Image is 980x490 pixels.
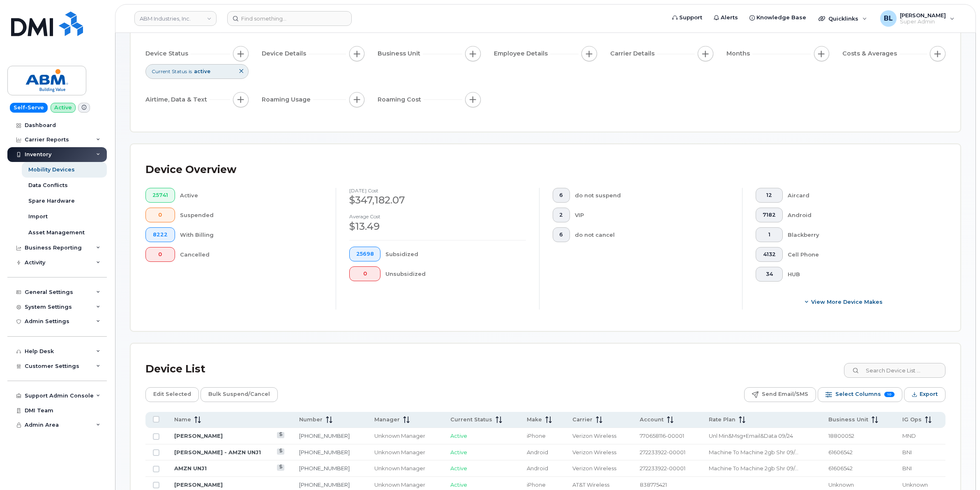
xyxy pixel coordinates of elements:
span: IG Ops [902,416,922,423]
span: Quicklinks [828,15,858,22]
span: 272233922-00001 [640,465,685,472]
span: 25741 [152,192,168,199]
span: Edit Selected [153,388,191,400]
span: iPhone [527,481,546,488]
span: 272233922-00001 [640,449,685,455]
h4: Average cost [349,214,526,219]
span: Current Status [152,68,187,75]
button: 2 [553,208,570,222]
span: Business Unit [378,49,423,58]
div: With Billing [180,227,323,242]
button: 34 [756,267,783,282]
div: Unknown Manager [374,432,436,440]
button: 25741 [145,188,175,203]
span: BL [884,14,893,23]
span: Machine To Machine 2gb Shr 09/24 [709,465,798,472]
button: 8222 [145,227,175,242]
span: 6 [559,231,563,238]
span: 1 [763,231,776,238]
span: Number [299,416,323,423]
div: Unknown Manager [374,448,436,456]
span: 61606542 [828,465,853,472]
span: AT&T Wireless [572,481,609,488]
a: ABM Industries, Inc. [134,11,217,26]
span: Carrier [572,416,593,423]
button: 1 [756,227,783,242]
div: Cancelled [180,247,323,262]
span: Current Status [450,416,492,423]
button: Select Columns 10 [818,387,902,402]
div: Brandon Lam [874,10,960,27]
span: Verizon Wireless [572,449,616,455]
button: 7182 [756,208,783,222]
span: Android [527,465,548,472]
div: Suspended [180,208,323,222]
div: do not suspend [575,188,729,203]
span: Device Details [262,49,309,58]
div: Unknown Manager [374,481,436,489]
span: Active [450,449,467,455]
span: 10 [884,392,895,397]
span: 8222 [152,231,168,238]
button: 0 [145,247,175,262]
span: MND [902,432,916,439]
span: 770658116-00001 [640,432,684,439]
button: 4132 [756,247,783,262]
a: [PERSON_NAME] [174,432,223,439]
span: Device Status [145,49,191,58]
span: Active [450,465,467,472]
span: BNI [902,465,912,472]
a: Knowledge Base [744,9,812,26]
div: Subsidized [385,247,526,261]
span: Support [679,14,702,22]
button: 12 [756,188,783,203]
span: 25698 [356,251,374,257]
span: 61606542 [828,449,853,455]
input: Search Device List ... [844,363,945,378]
button: 25698 [349,247,381,261]
button: 6 [553,188,570,203]
span: BNI [902,449,912,455]
input: Find something... [227,11,352,26]
span: Unknown [902,481,928,488]
div: Blackberry [788,227,932,242]
span: 4132 [763,251,776,258]
div: Active [180,188,323,203]
span: is [189,68,192,75]
div: Android [788,208,932,222]
span: 6 [559,192,563,199]
h4: [DATE] cost [349,188,526,193]
span: 838775421 [640,481,667,488]
a: View Last Bill [277,432,285,438]
a: [PHONE_NUMBER] [299,432,350,439]
button: 6 [553,227,570,242]
span: [PERSON_NAME] [900,12,946,18]
div: Unsubsidized [385,266,526,281]
span: Costs & Averages [842,49,899,58]
a: [PHONE_NUMBER] [299,465,350,472]
a: Support [666,9,708,26]
button: Edit Selected [145,387,199,402]
div: $347,182.07 [349,193,526,207]
a: [PHONE_NUMBER] [299,449,350,455]
span: Manager [374,416,400,423]
span: Export [920,388,938,400]
a: View Last Bill [277,448,285,455]
button: 0 [145,208,175,222]
span: Android [527,449,548,455]
span: Employee Details [494,49,550,58]
span: iPhone [527,432,546,439]
span: 0 [152,251,168,258]
span: 18800052 [828,432,854,439]
a: [PERSON_NAME] [174,481,223,488]
span: 2 [559,212,563,218]
a: [PHONE_NUMBER] [299,481,350,488]
span: Months [726,49,752,58]
span: Send Email/SMS [762,388,808,400]
div: Unknown Manager [374,465,436,472]
a: View Last Bill [277,465,285,471]
span: Roaming Usage [262,95,313,104]
span: Verizon Wireless [572,465,616,472]
button: View More Device Makes [756,295,932,310]
div: Cell Phone [788,247,932,262]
